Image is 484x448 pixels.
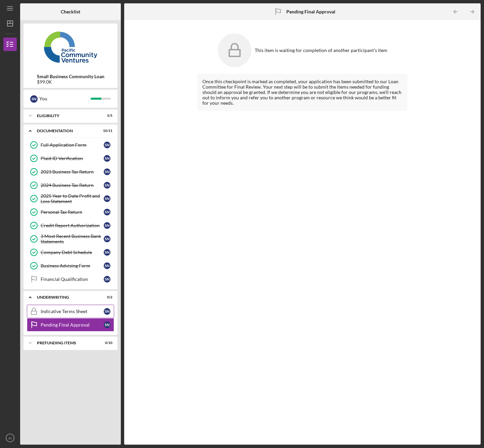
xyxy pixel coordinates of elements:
[27,165,114,179] a: 2023 Business Tax Returnsn
[100,295,112,299] div: 0 / 2
[104,195,110,202] div: s n
[27,205,114,219] a: Personal Tax Returnsn
[41,156,104,161] div: Plaid ID Verification
[41,277,104,282] div: Financial Qualification
[100,114,112,118] div: 5 / 5
[41,193,104,204] div: 2025 Year to Date Profit and Loss Statement
[27,138,114,152] a: Full Application Formsn
[255,48,387,53] div: This item is waiting for completion of another participant's item
[100,129,112,133] div: 10 / 11
[41,183,104,188] div: 2024 Business Tax Return
[27,179,114,192] a: 2024 Business Tax Returnsn
[104,209,110,215] div: s n
[104,168,110,175] div: s n
[104,249,110,256] div: s n
[37,74,104,79] b: Small Business Community Loan
[104,262,110,269] div: s n
[23,27,117,67] img: Product logo
[104,236,110,242] div: s n
[27,246,114,259] a: Company Debt Schedulesn
[104,321,110,328] div: s n
[37,129,96,133] div: Documentation
[27,305,114,318] a: Indicative Terms Sheetsn
[8,436,12,440] text: sn
[104,308,110,315] div: s n
[41,169,104,175] div: 2023 Business Tax Return
[286,9,335,14] b: Pending Final Approval
[37,79,104,85] div: $99.0K
[61,9,80,14] b: Checklist
[30,95,38,103] div: s n
[27,318,114,332] a: Pending Final Approvalsn
[41,263,104,268] div: Business Advising Form
[100,341,112,345] div: 0 / 10
[202,79,402,106] div: Once this checkpoint is marked as completed, your application has been submitted to our Loan Comm...
[27,272,114,286] a: Financial Qualificationsn
[27,259,114,272] a: Business Advising Formsn
[37,114,96,118] div: Eligibility
[41,142,104,148] div: Full Application Form
[41,309,104,314] div: Indicative Terms Sheet
[27,192,114,205] a: 2025 Year to Date Profit and Loss Statementsn
[41,322,104,328] div: Pending Final Approval
[3,431,17,445] button: sn
[27,232,114,246] a: 3 Most Recent Business Bank Statementssn
[39,93,91,104] div: You
[41,223,104,228] div: Credit Report Authorization
[27,219,114,232] a: Credit Report Authorizationsn
[37,295,96,299] div: Underwriting
[104,182,110,189] div: s n
[41,234,104,244] div: 3 Most Recent Business Bank Statements
[41,209,104,215] div: Personal Tax Return
[37,341,96,345] div: Prefunding Items
[104,222,110,229] div: s n
[104,142,110,148] div: s n
[27,152,114,165] a: Plaid ID Verificationsn
[104,155,110,162] div: s n
[104,276,110,283] div: s n
[41,250,104,255] div: Company Debt Schedule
